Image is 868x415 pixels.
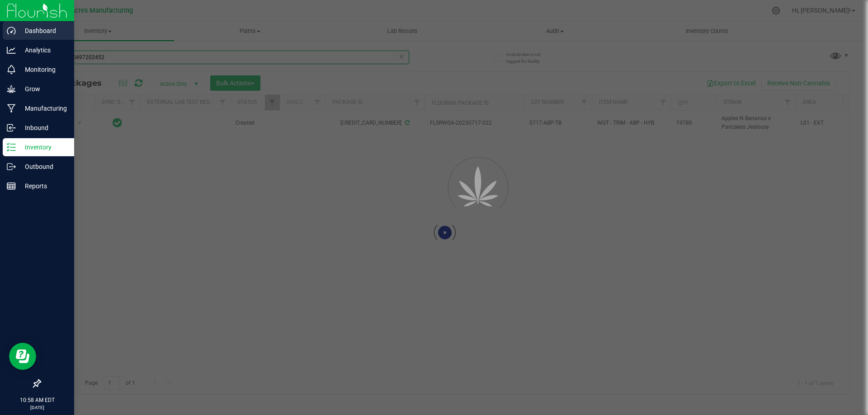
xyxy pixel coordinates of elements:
p: Inbound [16,122,70,133]
p: [DATE] [4,404,70,411]
inline-svg: Reports [7,182,16,191]
inline-svg: Inventory [7,143,16,152]
p: Reports [16,181,70,191]
inline-svg: Outbound [7,162,16,171]
p: Outbound [16,161,70,172]
p: Inventory [16,142,70,153]
inline-svg: Monitoring [7,65,16,74]
p: Manufacturing [16,103,70,114]
iframe: Resource center [9,343,36,370]
p: Monitoring [16,64,70,75]
p: 10:58 AM EDT [4,396,70,404]
inline-svg: Dashboard [7,26,16,35]
inline-svg: Inbound [7,123,16,132]
inline-svg: Manufacturing [7,104,16,113]
p: Grow [16,84,70,94]
p: Analytics [16,45,70,56]
inline-svg: Grow [7,84,16,93]
inline-svg: Analytics [7,46,16,55]
p: Dashboard [16,25,70,36]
